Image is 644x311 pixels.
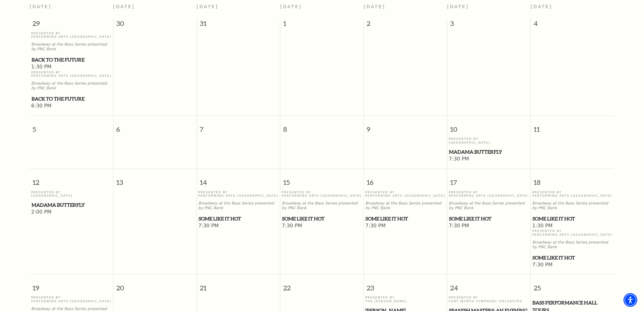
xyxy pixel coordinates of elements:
[113,169,197,190] span: 13
[282,190,362,198] p: Presented By Performing Arts [GEOGRAPHIC_DATA]
[532,215,613,223] a: Some Like It Hot
[282,215,362,223] a: Some Like It Hot
[31,201,112,209] a: Madama Butterfly
[447,19,531,31] span: 3
[197,19,280,31] span: 31
[31,190,112,198] p: Presented By [GEOGRAPHIC_DATA]
[31,209,112,216] span: 2:00 PM
[532,223,613,230] span: 1:30 PM
[282,215,362,223] span: Some Like It Hot
[532,262,613,269] span: 7:30 PM
[449,156,529,163] span: 7:30 PM
[447,274,531,296] span: 24
[531,116,614,137] span: 11
[364,19,447,31] span: 2
[282,201,362,210] p: Broadway at the Bass Series presented by PNC Bank
[531,19,614,31] span: 4
[31,32,112,39] p: Presented By Performing Arts [GEOGRAPHIC_DATA]
[449,223,529,230] span: 7:30 PM
[31,95,112,103] a: Back to the Future
[447,4,469,9] span: [DATE]
[31,103,112,110] span: 6:30 PM
[532,240,613,249] p: Broadway at the Bass Series presented by PNC Bank
[31,42,112,52] p: Broadway at the Bass Series presented by PNC Bank
[280,169,364,190] span: 15
[532,190,613,198] p: Presented By Performing Arts [GEOGRAPHIC_DATA]
[32,56,111,64] span: Back to the Future
[449,215,529,223] a: Some Like It Hot
[197,274,280,296] span: 21
[113,274,197,296] span: 20
[365,201,446,210] p: Broadway at the Bass Series presented by PNC Bank
[531,4,553,9] span: [DATE]
[31,56,112,64] a: Back to the Future
[449,296,529,303] p: Presented By Fort Worth Symphony Orchestra
[32,201,111,209] span: Madama Butterfly
[197,116,280,137] span: 7
[32,95,111,103] span: Back to the Future
[447,116,531,137] span: 10
[447,169,531,190] span: 17
[449,148,529,156] a: Madama Butterfly
[30,4,52,9] span: [DATE]
[30,169,113,190] span: 12
[113,19,197,31] span: 30
[624,293,637,307] div: Accessibility Menu
[31,296,112,303] p: Presented By Performing Arts [GEOGRAPHIC_DATA]
[199,223,279,230] span: 7:30 PM
[280,116,364,137] span: 8
[532,229,613,236] p: Presented By Performing Arts [GEOGRAPHIC_DATA]
[30,19,113,31] span: 29
[532,201,613,210] p: Broadway at the Bass Series presented by PNC Bank
[30,274,113,296] span: 19
[31,81,112,91] p: Broadway at the Bass Series presented by PNC Bank
[365,223,446,230] span: 7:30 PM
[365,190,446,198] p: Presented By Performing Arts [GEOGRAPHIC_DATA]
[30,116,113,137] span: 5
[113,4,135,9] span: [DATE]
[197,4,219,9] span: [DATE]
[197,169,280,190] span: 14
[199,190,279,198] p: Presented By Performing Arts [GEOGRAPHIC_DATA]
[280,274,364,296] span: 22
[532,254,613,262] a: Some Like It Hot
[449,190,529,198] p: Presented By Performing Arts [GEOGRAPHIC_DATA]
[280,4,302,9] span: [DATE]
[365,215,446,223] a: Some Like It Hot
[449,201,529,210] p: Broadway at the Bass Series presented by PNC Bank
[364,4,386,9] span: [DATE]
[449,137,529,144] p: Presented By [GEOGRAPHIC_DATA]
[199,215,279,223] span: Some Like It Hot
[364,274,447,296] span: 23
[199,215,279,223] a: Some Like It Hot
[113,116,197,137] span: 6
[282,223,362,230] span: 7:30 PM
[449,148,529,156] span: Madama Butterfly
[31,64,112,71] span: 1:30 PM
[199,201,279,210] p: Broadway at the Bass Series presented by PNC Bank
[280,19,364,31] span: 1
[364,116,447,137] span: 9
[531,169,614,190] span: 18
[449,215,529,223] span: Some Like It Hot
[364,169,447,190] span: 16
[531,274,614,296] span: 25
[365,296,446,303] p: Presented By The [PERSON_NAME]
[31,71,112,78] p: Presented By Performing Arts [GEOGRAPHIC_DATA]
